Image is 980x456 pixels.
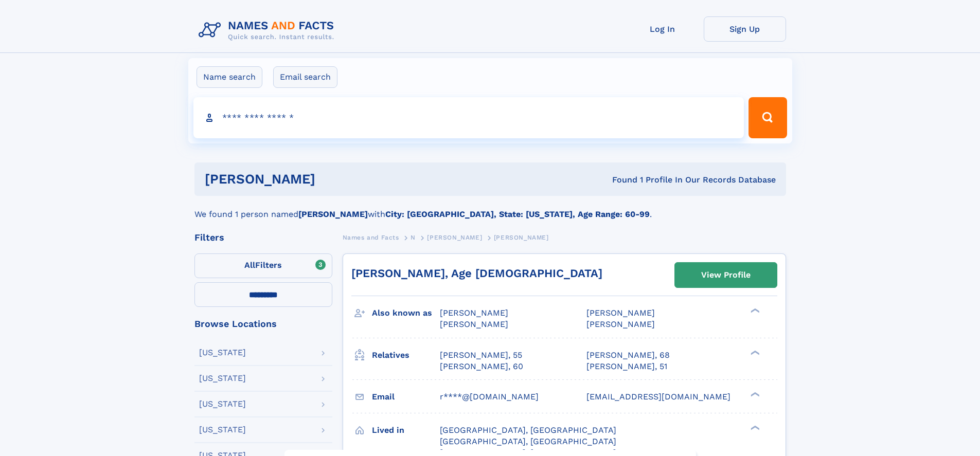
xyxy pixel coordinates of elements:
[675,263,777,287] a: View Profile
[199,349,246,357] div: [US_STATE]
[586,308,655,318] span: [PERSON_NAME]
[586,392,730,402] span: [EMAIL_ADDRESS][DOMAIN_NAME]
[440,436,616,446] span: [GEOGRAPHIC_DATA], [GEOGRAPHIC_DATA]
[704,16,786,42] a: Sign Up
[464,174,776,186] div: Found 1 Profile In Our Records Database
[748,424,760,431] div: ❯
[621,16,704,42] a: Log In
[440,350,522,361] a: [PERSON_NAME], 55
[586,361,667,372] a: [PERSON_NAME], 51
[244,260,255,270] span: All
[343,231,399,244] a: Names and Facts
[372,422,440,439] h3: Lived in
[194,319,332,329] div: Browse Locations
[427,231,482,244] a: [PERSON_NAME]
[351,267,602,280] a: [PERSON_NAME], Age [DEMOGRAPHIC_DATA]
[748,307,760,314] div: ❯
[194,233,332,242] div: Filters
[749,97,787,138] button: Search Button
[748,349,760,356] div: ❯
[440,308,508,318] span: [PERSON_NAME]
[199,426,246,434] div: [US_STATE]
[440,425,616,435] span: [GEOGRAPHIC_DATA], [GEOGRAPHIC_DATA]
[199,400,246,408] div: [US_STATE]
[385,209,650,219] b: City: [GEOGRAPHIC_DATA], State: [US_STATE], Age Range: 60-99
[194,196,786,221] div: We found 1 person named with .
[199,374,246,382] div: [US_STATE]
[411,234,416,241] span: N
[586,319,655,329] span: [PERSON_NAME]
[194,16,343,44] img: Logo Names and Facts
[372,304,440,322] h3: Also known as
[440,319,508,329] span: [PERSON_NAME]
[748,391,760,397] div: ❯
[205,173,464,186] h1: [PERSON_NAME]
[701,263,751,287] div: View Profile
[440,361,523,372] a: [PERSON_NAME], 60
[427,234,482,241] span: [PERSON_NAME]
[193,97,744,138] input: search input
[298,209,368,219] b: [PERSON_NAME]
[273,66,337,88] label: Email search
[372,346,440,364] h3: Relatives
[586,350,670,361] a: [PERSON_NAME], 68
[494,234,549,241] span: [PERSON_NAME]
[411,231,416,244] a: N
[372,388,440,406] h3: Email
[197,66,262,88] label: Name search
[194,253,332,278] label: Filters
